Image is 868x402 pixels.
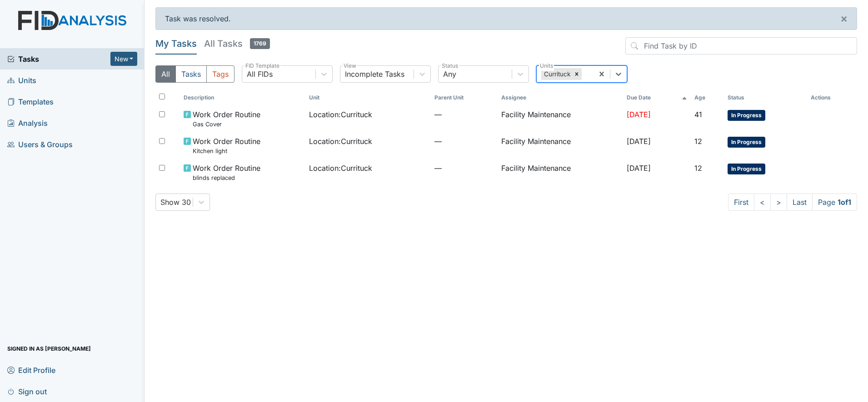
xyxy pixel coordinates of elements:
[155,65,234,83] div: Type filter
[694,137,702,146] span: 12
[305,90,431,105] th: Toggle SortBy
[309,163,372,174] span: Location : Currituck
[724,90,807,105] th: Toggle SortBy
[498,90,623,105] th: Assignee
[728,164,765,174] span: In Progress
[434,163,494,174] span: —
[807,90,853,105] th: Actions
[694,110,702,119] span: 41
[155,65,176,83] button: All
[309,109,372,120] span: Location : Currituck
[250,38,270,49] span: 1769
[7,54,110,65] a: Tasks
[193,147,260,155] small: Kitchen light
[728,194,857,211] nav: task-pagination
[7,137,73,151] span: Users & Groups
[247,69,273,79] div: All FIDs
[838,198,851,207] strong: 1 of 1
[309,136,372,147] span: Location : Currituck
[193,174,260,182] small: blinds replaced
[840,12,848,25] span: ×
[443,69,456,79] div: Any
[627,164,651,173] span: [DATE]
[623,90,691,105] th: Toggle SortBy
[627,137,651,146] span: [DATE]
[155,37,197,50] h5: My Tasks
[7,363,55,377] span: Edit Profile
[180,90,305,105] th: Toggle SortBy
[431,90,498,105] th: Toggle SortBy
[7,73,36,87] span: Units
[691,90,724,105] th: Toggle SortBy
[694,164,702,173] span: 12
[110,52,138,66] button: New
[625,37,857,55] input: Find Task by ID
[7,342,91,356] span: Signed in as [PERSON_NAME]
[193,136,260,155] span: Work Order Routine Kitchen light
[728,137,765,148] span: In Progress
[498,132,623,159] td: Facility Maintenance
[193,163,260,182] span: Work Order Routine blinds replaced
[728,194,754,211] a: First
[434,109,494,120] span: —
[7,116,48,130] span: Analysis
[498,105,623,132] td: Facility Maintenance
[345,69,404,79] div: Incomplete Tasks
[206,65,234,83] button: Tags
[204,37,270,50] h5: All Tasks
[754,194,771,211] a: <
[770,194,787,211] a: >
[155,7,857,30] div: Task was resolved.
[812,194,857,211] span: Page
[175,65,207,83] button: Tasks
[159,94,165,99] input: Toggle All Rows Selected
[498,159,623,186] td: Facility Maintenance
[193,120,260,129] small: Gas Cover
[541,68,572,80] div: Currituck
[160,197,191,208] div: Show 30
[627,110,651,119] span: [DATE]
[831,8,857,30] button: ×
[193,109,260,129] span: Work Order Routine Gas Cover
[728,110,765,121] span: In Progress
[7,94,54,109] span: Templates
[434,136,494,147] span: —
[787,194,813,211] a: Last
[7,384,47,398] span: Sign out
